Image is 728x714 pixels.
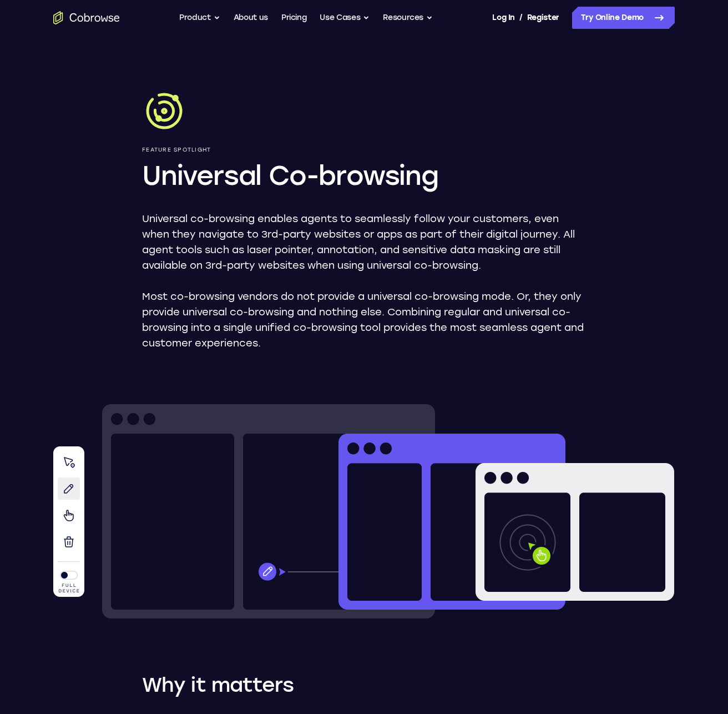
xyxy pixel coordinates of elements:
p: Universal co-browsing enables agents to seamlessly follow your customers, even when they navigate... [142,211,586,273]
button: Resources [383,7,433,29]
img: Universal Co-browsing [142,89,186,133]
span: / [519,11,523,24]
h2: Why it matters [142,672,586,698]
a: Log In [492,7,514,29]
button: Use Cases [320,7,370,29]
img: Window wireframes with cobrowse components [53,404,675,619]
p: Feature Spotlight [142,147,586,153]
a: About us [234,7,268,29]
button: Product [179,7,220,29]
a: Try Online Demo [572,7,675,29]
a: Pricing [281,7,307,29]
h1: Universal Co-browsing [142,158,586,193]
p: Most co-browsing vendors do not provide a universal co-browsing mode. Or, they only provide unive... [142,289,586,351]
a: Register [527,7,559,29]
a: Go to the home page [53,11,120,24]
